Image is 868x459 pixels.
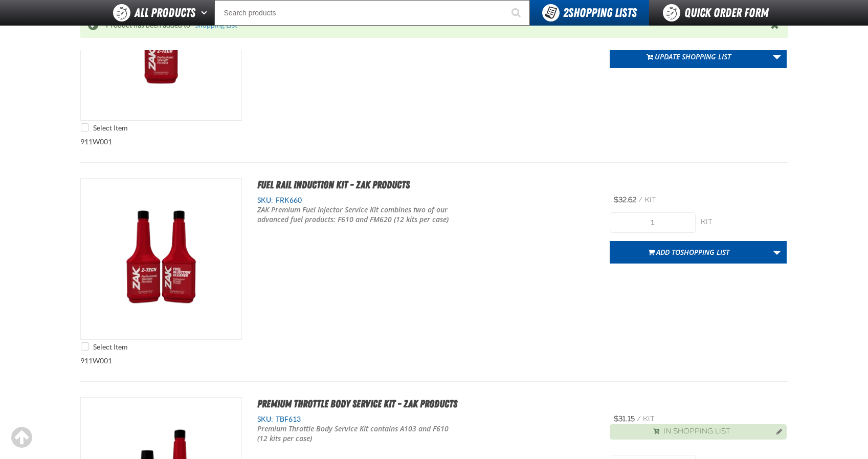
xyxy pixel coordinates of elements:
input: Product Quantity [610,212,696,233]
span: FRK660 [273,196,302,204]
button: Update Shopping List [610,46,768,68]
button: Add toShopping List [610,241,768,264]
span: kit [644,195,656,204]
span: $32.62 [614,195,636,204]
span: kit [643,414,655,423]
span: / [637,414,641,423]
div: SKU: [257,414,595,424]
a: Shopping List [195,21,237,29]
strong: 2 [563,6,568,20]
a: Fuel Rail Induction Kit - ZAK Products [257,179,410,191]
span: In Shopping List [663,427,730,436]
span: $31.15 [614,414,635,423]
: View Details of the Fuel Rail Induction Kit - ZAK Products [81,179,241,339]
div: 911W001 [80,163,788,382]
span: All Products [135,4,195,22]
span: Add to [656,247,729,257]
a: More Actions [767,241,787,264]
a: More Actions [767,46,787,68]
button: Manage current product in the Shopping List [768,425,785,437]
span: / [638,195,642,204]
input: Select Item [81,342,89,351]
a: Premium Throttle Body Service Kit - ZAK Products [257,398,457,410]
span: Shopping List [680,247,729,257]
span: Shopping Lists [563,6,637,20]
p: Premium Throttle Body Service Kit contains A103 and F610 (12 kits per case) [257,424,460,444]
span: TBF613 [273,415,301,423]
div: kit [701,217,787,227]
div: SKU: [257,195,595,205]
label: Select Item [81,342,127,352]
div: Scroll to the top [10,426,33,449]
input: Select Item [81,123,89,132]
p: ZAK Premium Fuel Injector Service Kit combines two of our advanced fuel products: F610 and FM620 ... [257,205,460,225]
img: Fuel Rail Induction Kit - ZAK Products [81,179,241,339]
label: Select Item [81,123,127,133]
